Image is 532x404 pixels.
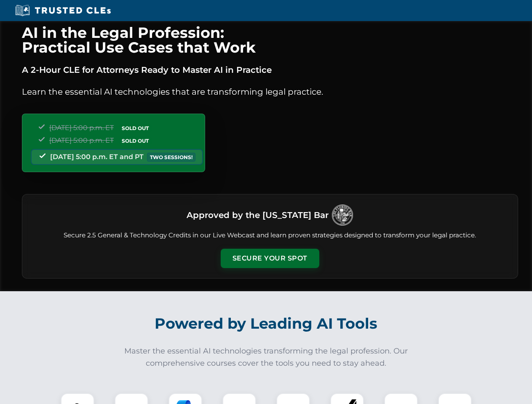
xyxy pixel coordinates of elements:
p: Secure 2.5 General & Technology Credits in our Live Webcast and learn proven strategies designed ... [32,231,508,240]
h1: AI in the Legal Profession: Practical Use Cases that Work [22,25,518,55]
h3: Approved by the [US_STATE] Bar [187,207,329,223]
p: Learn the essential AI technologies that are transforming legal practice. [22,85,518,98]
img: Trusted CLEs [13,4,113,17]
p: A 2-Hour CLE for Attorneys Ready to Master AI in Practice [22,63,518,77]
h2: Powered by Leading AI Tools [33,309,500,338]
span: SOLD OUT [119,124,152,133]
button: Secure Your Spot [221,249,319,268]
span: [DATE] 5:00 p.m. ET [49,124,114,132]
span: [DATE] 5:00 p.m. ET [49,136,114,144]
span: SOLD OUT [119,136,152,145]
p: Master the essential AI technologies transforming the legal profession. Our comprehensive courses... [119,345,414,369]
img: Logo [332,205,353,226]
